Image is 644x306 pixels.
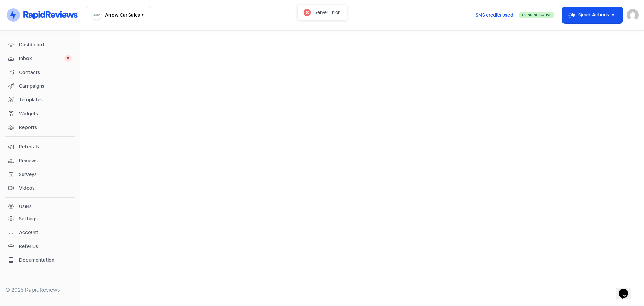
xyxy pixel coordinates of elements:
span: Videos [19,185,72,192]
iframe: chat widget [616,279,637,299]
div: Users [19,203,32,210]
a: Sending Active [519,11,554,19]
div: Settings [19,215,38,222]
a: Widgets [5,107,75,120]
a: Contacts [5,66,75,79]
a: SMS credits used [470,11,519,18]
a: Videos [5,182,75,194]
span: Refer Us [19,243,72,250]
span: Referrals [19,143,72,150]
a: Dashboard [5,39,75,51]
a: Reviews [5,155,75,167]
span: Documentation [19,257,72,264]
span: Contacts [19,69,72,76]
div: Account [19,229,38,236]
span: Widgets [19,110,72,117]
a: Referrals [5,141,75,153]
span: Reports [19,124,72,131]
a: Templates [5,94,75,106]
a: Campaigns [5,80,75,92]
span: 0 [64,55,72,62]
a: Refer Us [5,240,75,253]
span: Surveys [19,171,72,178]
span: Dashboard [19,41,72,48]
span: Templates [19,96,72,103]
span: Campaigns [19,83,72,90]
a: Settings [5,213,75,225]
span: Reviews [19,157,72,164]
a: Documentation [5,254,75,266]
button: Quick Actions [562,7,623,23]
div: © 2025 RapidReviews [5,286,75,294]
span: SMS credits used [476,12,513,19]
span: Sending Active [524,13,551,17]
a: Reports [5,121,75,134]
div: Server Error [315,9,340,16]
a: Inbox 0 [5,52,75,65]
a: Surveys [5,168,75,181]
a: Account [5,226,75,239]
img: User [627,9,639,21]
a: Users [5,200,75,213]
button: Arrow Car Sales [86,6,151,24]
span: Inbox [19,55,64,62]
